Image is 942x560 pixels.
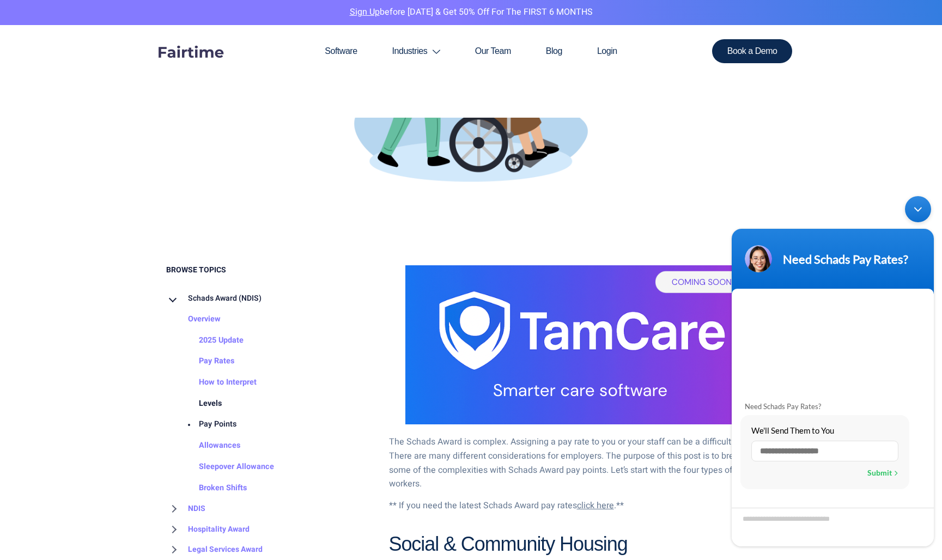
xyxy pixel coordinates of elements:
[166,288,262,309] a: Schads Award (NDIS)
[577,499,624,512] a: Looking For Pay Rates ?
[727,47,777,56] span: Book a Demo
[166,309,221,330] a: Overview
[389,435,776,491] p: The Schads Award is complex. Assigning a pay rate to you or your staff can be a difficult task. T...
[177,414,236,435] a: Pay Points
[177,456,274,478] a: Sleepover Allowance
[375,25,458,77] a: Industries
[389,532,776,557] h2: Social & Community Housing
[712,39,793,63] a: Book a Demo
[580,25,635,77] a: Login
[177,372,257,393] a: How to Interpret
[577,499,614,512] span: click here
[389,499,776,513] p: ** If you need the latest Schads Award pay rates
[8,5,934,20] p: before [DATE] & Get 50% Off for the FIRST 6 MONTHS
[528,25,580,77] a: Blog
[177,478,247,499] a: Broken Shifts
[458,25,528,77] a: Our Team
[405,265,760,424] img: tamcare smarter care software
[726,191,939,552] iframe: SalesIQ Chatwindow
[166,519,250,540] a: Hospitality Award
[166,539,263,560] a: Legal Services Award
[177,435,240,456] a: Allowances
[177,351,234,372] a: Pay Rates
[307,25,374,77] a: Software
[177,393,222,415] a: Levels
[350,5,380,19] a: Sign Up
[166,498,205,519] a: NDIS
[177,330,244,351] a: 2025 Update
